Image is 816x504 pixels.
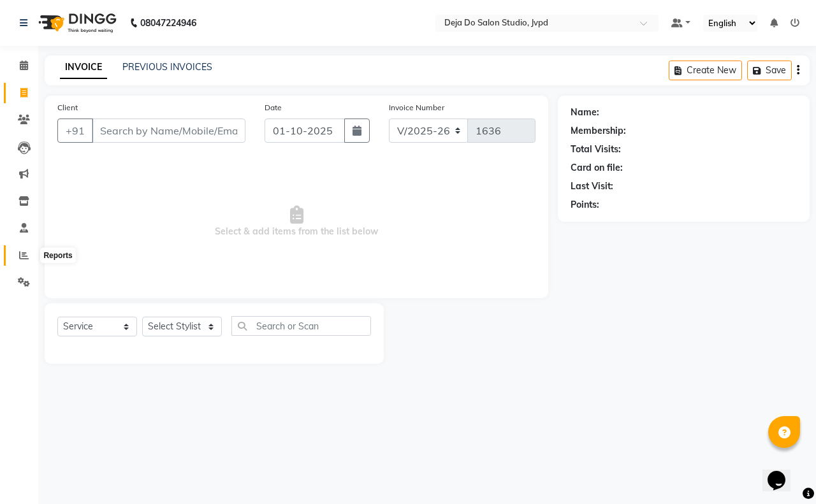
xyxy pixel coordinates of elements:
div: Reports [40,248,75,263]
a: INVOICE [60,56,107,79]
a: PREVIOUS INVOICES [122,61,212,73]
input: Search by Name/Mobile/Email/Code [92,119,245,143]
div: Last Visit: [571,180,613,193]
div: Total Visits: [571,143,621,156]
div: Points: [571,198,599,212]
button: +91 [57,119,93,143]
label: Client [57,102,78,113]
label: Date [265,102,282,113]
label: Invoice Number [389,102,444,113]
iframe: chat widget [762,453,803,491]
b: 08047224946 [140,5,196,41]
div: Membership: [571,124,626,138]
div: Card on file: [571,161,623,175]
img: logo [33,5,120,41]
div: Name: [571,106,599,119]
button: Save [747,61,792,80]
button: Create New [669,61,742,80]
span: Select & add items from the list below [57,158,535,285]
input: Search or Scan [231,316,371,336]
